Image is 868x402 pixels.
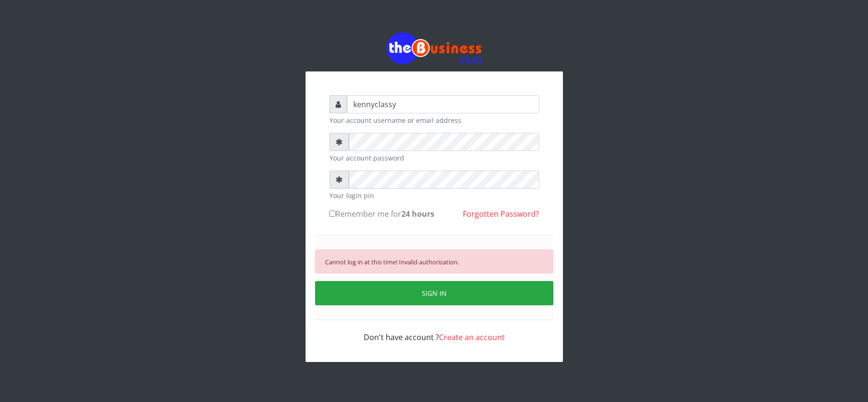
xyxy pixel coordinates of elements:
[401,209,434,219] b: 24 hours
[463,209,539,219] a: Forgotten Password?
[329,153,539,163] small: Your account password
[329,115,539,125] small: Your account username or email address
[329,320,539,343] div: Don't have account ?
[329,191,539,201] small: Your login pin
[315,281,553,305] button: SIGN IN
[329,208,434,220] label: Remember me for
[329,211,336,217] input: Remember me for24 hours
[325,258,459,266] small: Cannot log in at this time! Invalid authorization.
[347,95,539,113] input: Username or email address
[439,332,505,342] a: Create an account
